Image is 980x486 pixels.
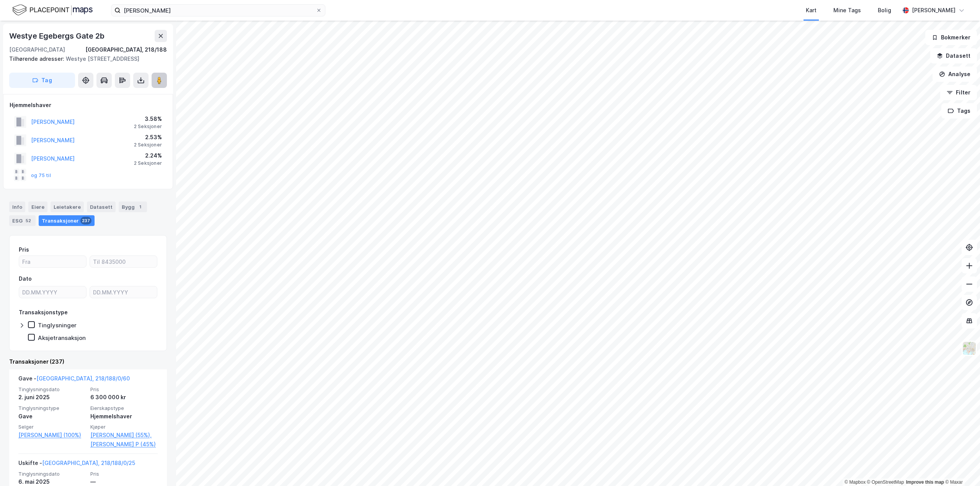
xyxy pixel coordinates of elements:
img: logo.f888ab2527a4732fd821a326f86c7f29.svg [12,3,93,17]
div: Info [9,202,25,212]
div: Westye Egebergs Gate 2b [9,30,106,42]
div: 3.58% [134,114,162,124]
span: Tilhørende adresser: [9,55,66,62]
a: [PERSON_NAME] P (45%) [90,440,158,449]
div: [GEOGRAPHIC_DATA], 218/188 [85,45,167,54]
div: Gave - [18,374,130,386]
a: Improve this map [906,479,944,485]
input: DD.MM.YYYY [90,286,157,298]
input: Søk på adresse, matrikkel, gårdeiere, leietakere eller personer [121,5,316,16]
div: Dato [19,274,32,283]
div: 2 Seksjoner [134,142,162,148]
div: Pris [19,245,29,254]
button: Bokmerker [925,30,977,45]
a: [GEOGRAPHIC_DATA], 218/188/0/60 [36,375,130,382]
img: Z [962,341,977,356]
div: Bygg [119,202,147,212]
div: Transaksjoner [39,215,95,226]
a: Mapbox [844,479,866,485]
a: [PERSON_NAME] (55%), [90,431,158,440]
div: Transaksjoner (237) [9,357,167,366]
span: Kjøper [90,424,158,430]
a: OpenStreetMap [867,479,904,485]
input: DD.MM.YYYY [19,286,86,298]
input: Fra [19,256,86,267]
div: Aksjetransaksjon [38,334,86,341]
span: Selger [18,424,86,430]
input: Til 8435000 [90,256,157,267]
span: Eierskapstype [90,405,158,411]
div: 52 [24,217,33,224]
button: Tags [941,103,977,119]
div: Datasett [87,202,116,212]
span: Tinglysningsdato [18,386,86,393]
div: ESG [9,215,36,226]
span: Pris [90,386,158,393]
button: Tag [9,73,75,88]
a: [PERSON_NAME] (100%) [18,431,86,440]
div: [PERSON_NAME] [912,6,955,15]
div: Hjemmelshaver [10,101,167,110]
div: [GEOGRAPHIC_DATA] [9,45,65,54]
div: Hjemmelshaver [90,412,158,421]
span: Tinglysningstype [18,405,86,411]
div: Kontrollprogram for chat [942,449,980,486]
div: 237 [80,217,91,224]
div: Mine Tags [833,6,861,15]
div: Tinglysninger [38,322,77,329]
div: 1 [136,203,144,211]
span: Tinglysningsdato [18,471,86,477]
button: Filter [940,85,977,100]
div: Uskifte - [18,458,135,471]
div: Eiere [28,202,47,212]
div: 2 Seksjoner [134,160,162,166]
div: Westye [STREET_ADDRESS] [9,54,161,63]
div: 2.53% [134,133,162,142]
div: Leietakere [51,202,84,212]
a: [GEOGRAPHIC_DATA], 218/188/0/25 [42,460,135,466]
div: Kart [806,6,817,15]
div: 2 Seksjoner [134,124,162,130]
button: Datasett [930,48,977,63]
div: 2.24% [134,151,162,160]
div: Bolig [878,6,891,15]
div: 2. juni 2025 [18,393,86,402]
span: Pris [90,471,158,477]
div: 6 300 000 kr [90,393,158,402]
div: Transaksjonstype [19,308,68,317]
button: Analyse [933,67,977,82]
div: Gave [18,412,86,421]
iframe: Chat Widget [942,449,980,486]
